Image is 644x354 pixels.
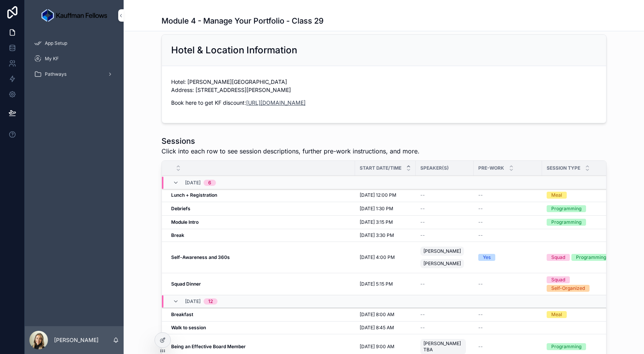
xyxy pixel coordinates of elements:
a: [DATE] 8:00 AM [360,311,411,318]
span: Start Date/Time [360,165,401,171]
a: [PERSON_NAME][PERSON_NAME] [420,245,469,270]
span: Pre-work [478,165,504,171]
a: Module Intro [171,219,350,225]
p: [PERSON_NAME] [54,336,99,344]
div: Yes [483,254,491,261]
a: -- [420,281,469,287]
p: Book here to get KF discount: [171,99,489,107]
span: Click into each row to see session descriptions, further pre-work instructions, and more. [161,146,420,156]
span: [DATE] [185,180,201,186]
span: [DATE] 3:15 PM [360,219,393,225]
div: Self-Organized [551,285,585,292]
a: [DATE] 3:15 PM [360,219,411,225]
a: -- [478,325,537,331]
a: App Setup [29,36,119,50]
strong: Self-Awareness and 360s [171,254,230,260]
strong: Break [171,232,184,238]
a: Meal [547,192,613,199]
a: -- [478,311,537,318]
a: SquadSelf-Organized [547,276,613,292]
div: 12 [208,298,213,305]
a: -- [420,325,469,331]
div: 6 [208,180,211,186]
div: Meal [551,311,562,318]
span: -- [478,325,483,331]
a: Walk to session [171,325,350,331]
a: [DATE] 1:30 PM [360,206,411,212]
a: Programming [547,343,613,350]
a: [DATE] 5:15 PM [360,281,411,287]
span: -- [420,219,425,225]
a: [DATE] 3:30 PM [360,232,411,238]
span: -- [420,311,425,318]
a: -- [478,281,537,287]
a: -- [420,311,469,318]
div: Programming [576,254,606,261]
span: -- [420,192,425,198]
span: -- [478,344,483,350]
a: [DATE] 8:45 AM [360,325,411,331]
span: -- [420,281,425,287]
strong: Lunch + Registration [171,192,217,198]
span: [DATE] 3:30 PM [360,232,394,238]
a: -- [478,206,537,212]
a: My KF [29,52,119,66]
div: Meal [551,192,562,199]
span: -- [420,232,425,238]
a: [DATE] 4:00 PM [360,254,411,260]
span: Session Type [547,165,580,171]
div: Programming [551,205,581,212]
span: -- [478,219,483,225]
span: [PERSON_NAME] [423,260,461,267]
a: -- [478,219,537,225]
span: [DATE] 9:00 AM [360,344,394,350]
span: [DATE] 12:00 PM [360,192,396,198]
a: -- [478,344,537,350]
a: Programming [547,219,613,226]
span: -- [420,206,425,212]
a: Meal [547,311,613,318]
div: scrollable content [25,31,124,91]
h1: Module 4 - Manage Your Portfolio - Class 29 [161,15,324,26]
strong: Breakfast [171,311,193,317]
strong: Walk to session [171,325,206,330]
strong: Being an Effective Board Member [171,344,246,349]
span: -- [478,311,483,318]
strong: Debriefs [171,206,190,211]
span: [DATE] 8:45 AM [360,325,394,331]
a: [DATE] 12:00 PM [360,192,411,198]
a: Break [171,232,350,238]
h2: Hotel & Location Information [171,44,297,56]
a: -- [420,206,469,212]
a: Debriefs [171,206,350,212]
a: Lunch + Registration [171,192,350,198]
a: SquadProgramming [547,254,613,261]
a: -- [478,192,537,198]
a: -- [420,219,469,225]
span: -- [478,206,483,212]
a: Yes [478,254,537,261]
a: Pathways [29,67,119,81]
span: [DATE] 8:00 AM [360,311,394,318]
span: -- [420,325,425,331]
span: [DATE] 1:30 PM [360,206,393,212]
a: -- [420,232,469,238]
span: My KF [45,56,59,62]
span: -- [478,192,483,198]
strong: Module Intro [171,219,199,225]
a: -- [478,232,537,238]
span: [PERSON_NAME] TBA [423,340,463,353]
h1: Sessions [161,136,420,146]
span: Pathways [45,71,66,77]
a: Squad Dinner [171,281,350,287]
span: [DATE] 5:15 PM [360,281,393,287]
a: Programming [547,205,613,212]
a: Being an Effective Board Member [171,344,350,350]
span: App Setup [45,40,67,46]
span: Speaker(s) [420,165,449,171]
span: [DATE] 4:00 PM [360,254,395,260]
a: -- [420,192,469,198]
div: Squad [551,254,565,261]
div: Programming [551,343,581,350]
a: [DATE] 9:00 AM [360,344,411,350]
